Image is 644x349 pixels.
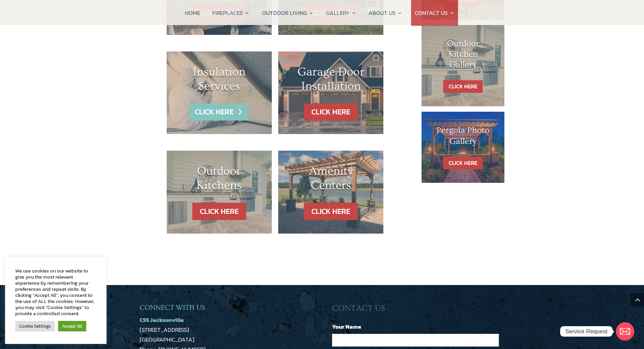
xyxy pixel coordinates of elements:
h3: CONTACT US [332,303,504,317]
a: CSS Jacksonville [140,315,184,324]
a: CLICK HERE [443,80,483,93]
h1: Garage Door Installation [292,65,370,97]
a: CLICK HERE [443,157,483,169]
a: [GEOGRAPHIC_DATA] [140,335,194,344]
a: Cookie Settings [15,321,55,331]
a: Email [616,322,634,341]
h1: Pergola Photo Gallery [435,125,491,150]
h1: Outdoor Kitchens [180,164,258,196]
a: CLICK HERE [190,104,248,121]
span: CONNECT WITH US [140,304,205,311]
div: We use cookies on our website to give you the most relevant experience by remembering your prefer... [15,268,96,317]
h1: Outdoor Kitchen Gallery [435,39,491,74]
a: Accept All [58,321,86,331]
a: CLICK HERE [304,203,358,220]
h1: Amenity Centers [292,164,370,196]
label: Your Name [332,323,366,330]
h1: Insulation Services [180,65,258,97]
a: CLICK HERE [192,203,246,220]
a: [STREET_ADDRESS] [140,325,189,334]
a: CLICK HERE [304,104,358,121]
